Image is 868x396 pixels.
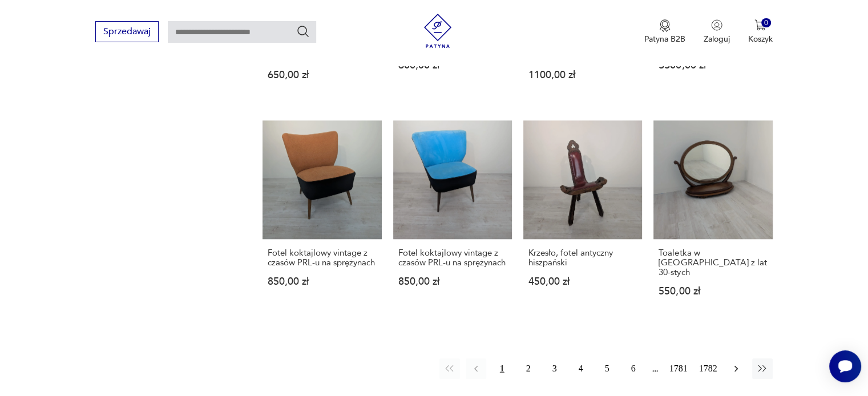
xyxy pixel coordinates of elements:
button: 2 [518,358,539,379]
h3: Krzesło, fotel antyczny hiszpański [528,248,637,268]
p: 3300,00 zł [659,60,767,70]
button: Zaloguj [704,19,730,45]
img: Patyna - sklep z meblami i dekoracjami vintage [421,14,455,48]
button: 3 [544,358,565,379]
p: 450,00 zł [528,277,637,286]
h3: Fotel koktajlowy vintage z czasów PRL-u na sprężynach [268,248,376,268]
a: Toaletka w mahoniu z lat 30-stychToaletka w [GEOGRAPHIC_DATA] z lat 30-stych550,00 zł [653,120,772,318]
h3: Toaletka w [GEOGRAPHIC_DATA] z lat 30-stych [659,248,767,277]
h3: Fotel koktajlowy vintage z czasów PRL-u na sprężynach [398,248,507,268]
button: 1781 [667,358,691,379]
p: 850,00 zł [268,277,376,286]
img: Ikona medalu [659,19,671,32]
p: 550,00 zł [659,286,767,296]
img: Ikona koszyka [754,19,766,31]
p: 850,00 zł [398,277,507,286]
button: 4 [571,358,591,379]
a: Fotel koktajlowy vintage z czasów PRL-u na sprężynachFotel koktajlowy vintage z czasów PRL-u na s... [263,120,381,318]
button: Patyna B2B [644,19,685,45]
button: 1782 [696,358,720,379]
p: 600,00 zł [398,60,507,70]
a: Krzesło, fotel antyczny hiszpańskiKrzesło, fotel antyczny hiszpański450,00 zł [523,120,642,318]
button: 5 [597,358,617,379]
button: Szukaj [296,25,310,38]
button: 1 [492,358,512,379]
p: Patyna B2B [644,34,685,45]
img: Ikonka użytkownika [711,19,722,31]
iframe: Smartsupp widget button [829,350,861,382]
a: Sprzedawaj [95,29,159,37]
a: Ikona medaluPatyna B2B [644,19,685,45]
p: 650,00 zł [268,70,376,80]
button: 0Koszyk [748,19,773,45]
a: Fotel koktajlowy vintage z czasów PRL-u na sprężynachFotel koktajlowy vintage z czasów PRL-u na s... [393,120,512,318]
p: Zaloguj [704,34,730,45]
div: 0 [761,18,771,28]
button: 6 [623,358,644,379]
p: 1100,00 zł [528,70,637,80]
button: Sprzedawaj [95,21,159,42]
p: Koszyk [748,34,773,45]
